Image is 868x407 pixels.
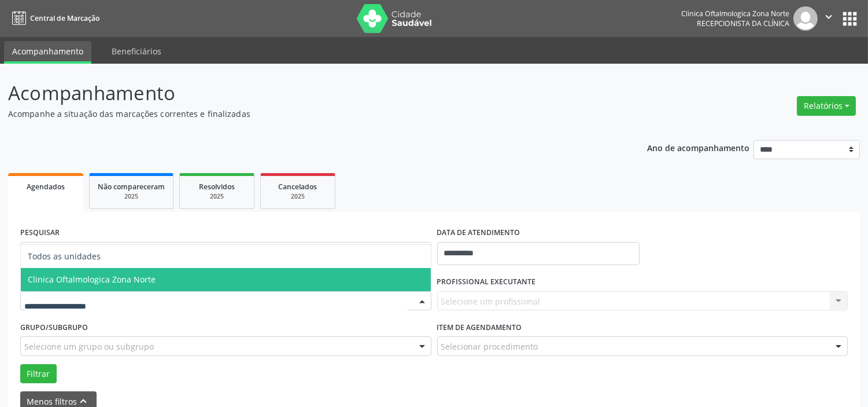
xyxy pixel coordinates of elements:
[199,182,235,192] span: Resolvidos
[437,224,520,242] label: DATA DE ATENDIMENTO
[20,318,88,336] label: Grupo/Subgrupo
[279,182,317,192] span: Cancelados
[104,41,169,61] a: Beneficiários
[20,364,57,384] button: Filtrar
[8,108,604,120] p: Acompanhe a situação das marcações correntes e finalizadas
[697,19,789,28] span: Recepcionista da clínica
[822,10,835,23] i: 
[8,9,99,28] a: Central de Marcação
[840,9,860,29] button: apps
[441,340,538,353] span: Selecionar procedimento
[28,251,101,262] span: Todos as unidades
[793,6,818,31] img: img
[437,273,536,291] label: PROFISSIONAL EXECUTANTE
[818,6,840,31] button: 
[98,192,165,201] div: 2025
[647,140,749,155] p: Ano de acompanhamento
[681,9,789,19] div: Clinica Oftalmologica Zona Norte
[24,340,154,353] span: Selecione um grupo ou subgrupo
[27,182,65,192] span: Agendados
[269,192,327,201] div: 2025
[20,224,60,242] label: PESQUISAR
[4,41,91,64] a: Acompanhamento
[98,182,165,192] span: Não compareceram
[30,13,99,23] span: Central de Marcação
[8,79,604,108] p: Acompanhamento
[797,96,856,116] button: Relatórios
[437,318,522,336] label: Item de agendamento
[188,192,246,201] div: 2025
[28,274,156,285] span: Clinica Oftalmologica Zona Norte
